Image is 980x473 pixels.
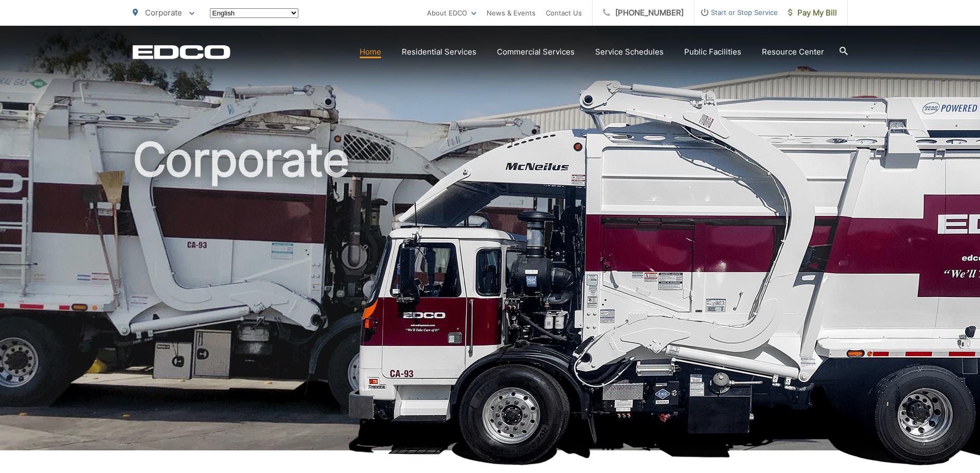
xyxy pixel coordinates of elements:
[762,46,824,58] a: Resource Center
[487,7,536,19] a: News & Events
[133,134,848,460] h1: Corporate
[210,8,298,18] select: Select a language
[788,7,837,19] span: Pay My Bill
[684,46,741,58] a: Public Facilities
[360,46,381,58] a: Home
[497,46,575,58] a: Commercial Services
[595,46,664,58] a: Service Schedules
[133,45,230,59] a: EDCD logo. Return to the homepage.
[402,46,476,58] a: Residential Services
[427,7,476,19] a: About EDCO
[546,7,582,19] a: Contact Us
[145,8,182,17] span: Corporate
